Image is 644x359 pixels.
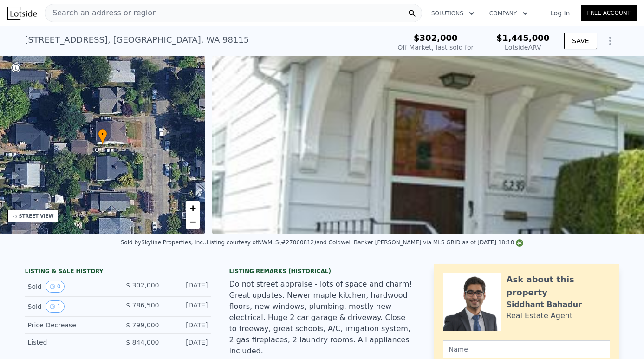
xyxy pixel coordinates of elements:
[581,5,637,21] a: Free Account
[564,33,597,49] button: SAVE
[46,300,65,313] button: View historical data
[25,33,249,46] div: [STREET_ADDRESS] , [GEOGRAPHIC_DATA] , WA 98115
[496,43,549,52] div: Lotside ARV
[167,338,208,347] div: [DATE]
[98,130,107,138] span: •
[167,281,208,293] div: [DATE]
[126,301,159,309] span: $ 786,500
[507,299,582,310] div: Siddhant Bahadur
[229,279,415,357] div: Do not street appraise - lots of space and charm! Great updates. Newer maple kitchen, hardwood fl...
[28,338,111,347] div: Listed
[496,33,549,43] span: $1,445,000
[516,239,523,247] img: NWMLS Logo
[539,8,581,18] a: Log In
[98,129,107,145] div: •
[7,7,37,20] img: Lotside
[190,202,196,214] span: +
[207,239,524,246] div: Listing courtesy of NWMLS (#27060812) and Coldwell Banker [PERSON_NAME] via MLS GRID as of [DATE]...
[25,268,211,277] div: LISTING & SALE HISTORY
[482,5,535,22] button: Company
[601,32,619,50] button: Show Options
[126,339,159,346] span: $ 844,000
[45,7,157,19] span: Search an address or region
[28,300,111,313] div: Sold
[121,239,207,246] div: Sold by Skyline Properties, Inc. .
[186,201,200,215] a: Zoom in
[28,320,111,330] div: Price Decrease
[414,33,458,43] span: $302,000
[46,281,65,293] button: View historical data
[424,5,482,22] button: Solutions
[167,320,208,330] div: [DATE]
[19,213,54,220] div: STREET VIEW
[507,273,610,299] div: Ask about this property
[28,281,111,293] div: Sold
[229,268,415,275] div: Listing Remarks (Historical)
[186,215,200,229] a: Zoom out
[397,43,474,52] div: Off Market, last sold for
[507,310,573,321] div: Real Estate Agent
[167,300,208,313] div: [DATE]
[190,216,196,228] span: −
[443,340,610,358] input: Name
[126,321,159,329] span: $ 799,000
[126,281,159,289] span: $ 302,000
